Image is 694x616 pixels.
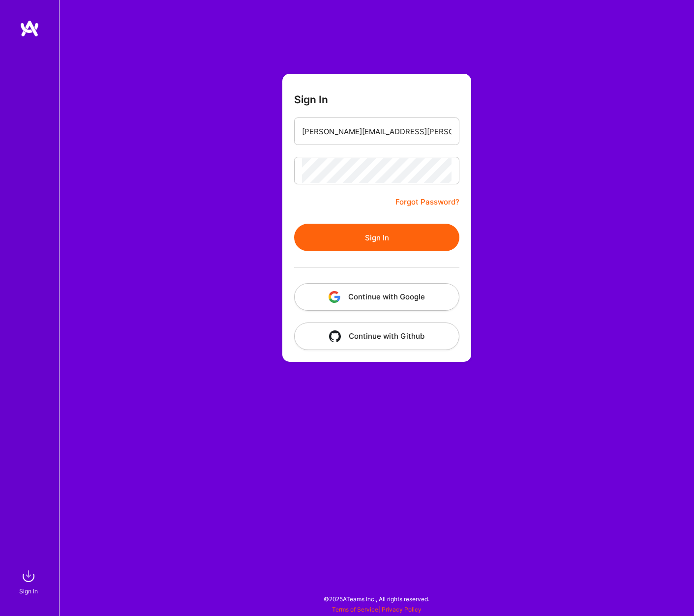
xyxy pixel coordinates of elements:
button: Continue with Google [294,283,459,311]
span: | [332,606,422,613]
button: Sign In [294,224,459,251]
div: Sign In [19,586,38,596]
a: Privacy Policy [382,606,422,613]
img: icon [329,291,340,303]
a: sign inSign In [21,566,38,596]
button: Continue with Github [294,323,459,350]
div: © 2025 ATeams Inc., All rights reserved. [59,587,694,611]
img: icon [329,330,341,342]
input: Email... [302,119,452,144]
img: logo [20,20,39,37]
img: sign in [19,566,38,586]
a: Terms of Service [332,606,378,613]
a: Forgot Password? [395,196,459,208]
h3: Sign In [294,93,328,106]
